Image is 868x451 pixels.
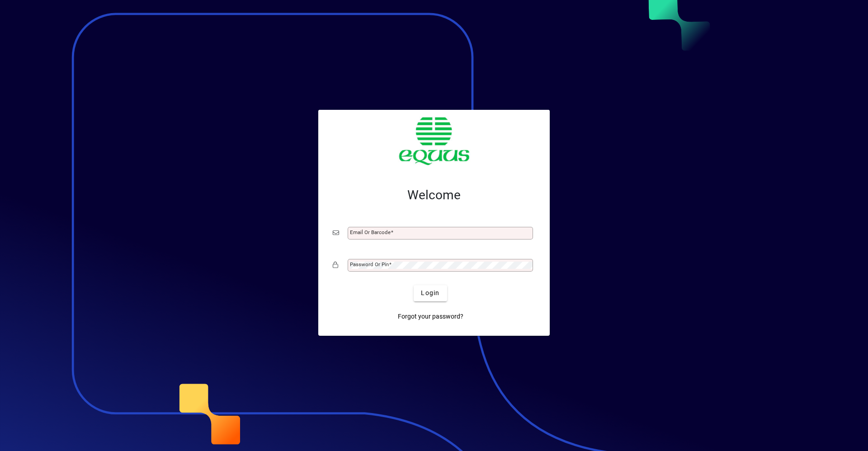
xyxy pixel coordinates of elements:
span: Login [421,288,439,298]
a: Forgot your password? [394,309,467,325]
h2: Welcome [333,188,535,203]
mat-label: Password or Pin [350,261,389,268]
span: Forgot your password? [398,312,463,321]
button: Login [414,285,447,301]
mat-label: Email or Barcode [350,229,391,235]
